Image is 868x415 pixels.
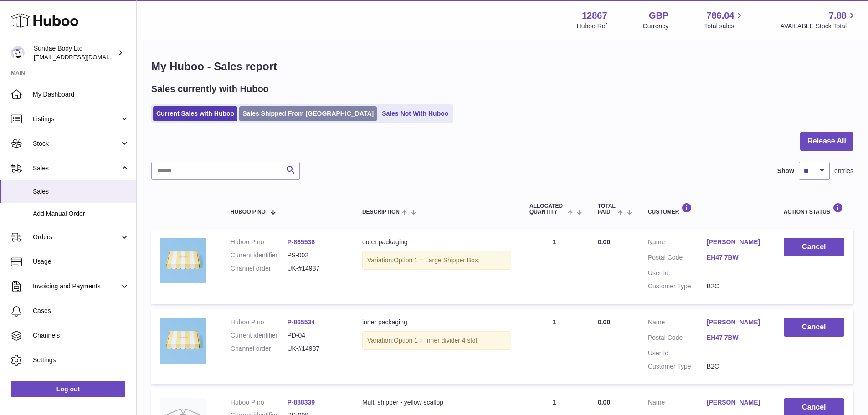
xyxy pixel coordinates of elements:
div: Action / Status [784,203,844,215]
button: Cancel [784,238,844,256]
a: Sales Shipped From [GEOGRAPHIC_DATA] [239,106,377,121]
a: [PERSON_NAME] [707,398,765,407]
div: Variation: [362,331,511,350]
span: entries [834,167,853,175]
a: Log out [11,381,125,397]
span: My Dashboard [33,90,129,99]
span: Sales [33,187,129,196]
td: 1 [520,309,589,384]
dt: Postal Code [648,253,707,264]
div: Sundae Body Ltd [34,44,116,61]
dt: Channel order [231,344,288,353]
dt: Current identifier [231,251,288,260]
dt: Customer Type [648,362,707,371]
span: ALLOCATED Quantity [529,203,565,215]
span: Option 1 = Large Shipper Box; [394,256,480,264]
span: Usage [33,257,129,266]
div: Currency [643,22,669,31]
span: Total paid [598,203,616,215]
dd: B2C [707,282,765,291]
div: Customer [648,203,765,215]
a: EH47 7BW [707,253,765,262]
a: Sales Not With Huboo [379,106,452,121]
button: Release All [800,132,853,151]
dt: Huboo P no [231,238,288,246]
dt: Name [648,398,707,409]
h2: Sales currently with Huboo [151,83,269,95]
dt: Name [648,318,707,329]
span: Settings [33,356,129,364]
span: 786.04 [706,10,734,22]
span: Add Manual Order [33,210,129,218]
a: 786.04 Total sales [704,10,745,31]
a: P-865538 [287,238,315,246]
dd: B2C [707,362,765,371]
dt: Customer Type [648,282,707,291]
a: [PERSON_NAME] [707,238,765,246]
td: 1 [520,229,589,304]
strong: GBP [649,10,668,22]
dt: Name [648,238,707,249]
a: P-865534 [287,318,315,326]
img: SundaeShipper.jpg [160,318,206,364]
span: 0.00 [598,399,610,406]
span: 7.88 [829,10,847,22]
div: Huboo Ref [577,22,607,31]
span: Stock [33,139,120,148]
span: AVAILABLE Stock Total [780,22,857,31]
span: Orders [33,233,120,241]
div: inner packaging [362,318,511,327]
dt: Postal Code [648,333,707,344]
a: EH47 7BW [707,333,765,342]
span: [EMAIL_ADDRESS][DOMAIN_NAME] [34,53,134,61]
dt: Huboo P no [231,398,288,407]
span: Sales [33,164,120,173]
div: Multi shipper - yellow scallop [362,398,511,407]
span: Huboo P no [231,209,266,215]
button: Cancel [784,318,844,337]
dt: Huboo P no [231,318,288,327]
a: [PERSON_NAME] [707,318,765,327]
a: 7.88 AVAILABLE Stock Total [780,10,857,31]
img: SundaeShipper_16a6fc00-6edf-4928-86da-7e3aaa1396b4.jpg [160,238,206,283]
span: Description [362,209,400,215]
dd: UK-#14937 [287,264,344,273]
dt: User Id [648,349,707,358]
dt: Current identifier [231,331,288,340]
h1: My Huboo - Sales report [151,59,853,74]
span: Option 1 = Inner divider 4 slot; [394,337,479,344]
dd: PD-04 [287,331,344,340]
div: Variation: [362,251,511,270]
img: internalAdmin-12867@internal.huboo.com [11,46,25,60]
dt: Channel order [231,264,288,273]
span: 0.00 [598,238,610,246]
dd: UK-#14937 [287,344,344,353]
span: Invoicing and Payments [33,282,120,291]
strong: 12867 [582,10,607,22]
dt: User Id [648,269,707,277]
span: 0.00 [598,318,610,326]
span: Cases [33,307,129,315]
div: outer packaging [362,238,511,246]
a: Current Sales with Huboo [153,106,237,121]
a: P-888339 [287,399,315,406]
label: Show [777,167,794,175]
span: Total sales [704,22,745,31]
span: Channels [33,331,129,340]
dd: PS-002 [287,251,344,260]
span: Listings [33,115,120,123]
